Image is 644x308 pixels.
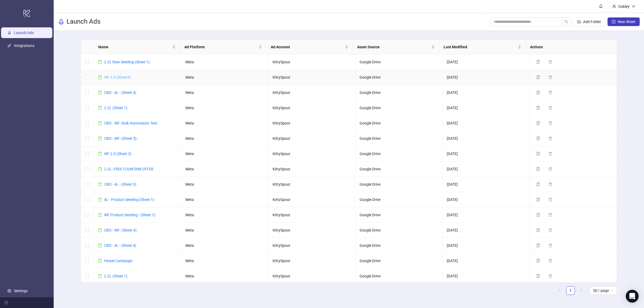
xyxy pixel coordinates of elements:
span: file [98,106,102,110]
th: Last Modified [439,40,526,54]
span: copy [536,182,540,186]
td: Meta [181,269,268,284]
span: delete [548,213,552,217]
span: delete [548,91,552,94]
a: Launch Ads [14,31,34,35]
span: copy [536,137,540,140]
td: KittySpout [268,162,356,177]
span: plus-square [612,20,616,24]
span: right [580,289,583,292]
span: delete [548,152,552,156]
td: [DATE] [442,54,530,70]
td: Meta [181,162,268,177]
span: delete [548,198,552,201]
span: file [98,75,102,79]
td: Meta [181,100,268,116]
span: Asset Source [357,44,430,50]
a: CBO - WF- Bulk Automation Test [104,121,157,125]
td: Google Drive [355,269,442,284]
span: delete [548,137,552,140]
span: file [98,121,102,125]
span: user [612,5,616,8]
td: Google Drive [355,131,442,146]
button: left [555,286,564,295]
td: [DATE] [442,100,530,116]
span: down [632,5,635,8]
td: KittySpout [268,100,356,116]
td: [DATE] [442,192,530,207]
span: New Sheet [618,20,635,24]
a: Settings [14,289,28,293]
td: Meta [181,192,268,207]
span: bell [599,4,603,8]
td: Google Drive [355,70,442,85]
span: search [565,20,568,24]
span: delete [548,75,552,79]
td: Meta [181,116,268,131]
td: Google Drive [355,100,442,116]
td: KittySpout [268,253,356,269]
div: Oakley [616,3,632,9]
span: copy [536,75,540,79]
span: file [98,167,102,171]
li: Next Page [577,286,586,295]
span: delete [548,106,552,110]
span: copy [536,121,540,125]
td: KittySpout [268,85,356,100]
span: Ad Platform [184,44,258,50]
a: 2.2L (Sheet 1) [104,274,127,278]
a: CBO - 4L - (Sheet 3) [104,182,136,186]
th: Ad Platform [180,40,266,54]
a: 4L - Product Seeding (Sheet 1) [104,197,154,202]
span: menu-fold [4,301,8,305]
td: KittySpout [268,269,356,284]
button: right [577,286,586,295]
span: copy [536,213,540,217]
td: Google Drive [355,85,442,100]
span: 50 / page [593,287,614,295]
td: Meta [181,85,268,100]
a: 2.2L Raw Seeding (Sheet 1) [104,60,150,64]
td: [DATE] [442,253,530,269]
span: copy [536,106,540,110]
td: Google Drive [355,177,442,192]
div: Open Intercom Messenger [626,290,639,303]
span: copy [536,198,540,201]
a: Howie Campaign [104,259,133,263]
td: [DATE] [442,70,530,85]
td: Meta [181,54,268,70]
a: 2.2L (Sheet 1) [104,106,127,110]
td: Google Drive [355,146,442,162]
td: Google Drive [355,162,442,177]
span: delete [548,60,552,64]
span: file [98,213,102,217]
td: KittySpout [268,238,356,253]
td: Meta [181,238,268,253]
td: [DATE] [442,238,530,253]
td: [DATE] [442,162,530,177]
th: Name [94,40,180,54]
td: KittySpout [268,131,356,146]
span: file [98,137,102,140]
span: Last Modified [444,44,517,50]
a: WF 2.0 (Sheet3) [104,75,131,79]
td: Google Drive [355,116,442,131]
span: delete [548,167,552,171]
td: KittySpout [268,54,356,70]
th: Asset Source [353,40,439,54]
span: delete [548,244,552,247]
span: delete [548,182,552,186]
a: 2.2L- FREE FOUNTAIN OFFER [104,167,153,171]
span: file [98,60,102,64]
span: file [98,274,102,278]
td: KittySpout [268,207,356,223]
span: rocket [58,19,64,25]
span: file [98,198,102,201]
span: folder-add [577,20,581,24]
td: Meta [181,207,268,223]
td: Meta [181,146,268,162]
span: Add Folder [583,20,601,24]
td: KittySpout [268,116,356,131]
span: copy [536,152,540,156]
td: [DATE] [442,85,530,100]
